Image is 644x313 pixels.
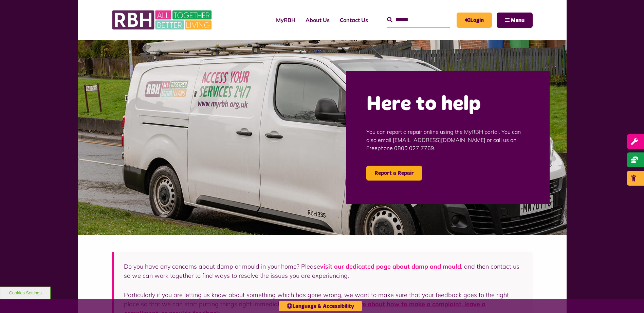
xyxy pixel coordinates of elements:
a: Contact Us [335,11,373,29]
button: Navigation [497,13,533,28]
a: About Us [300,11,335,29]
button: Language & Accessibility [279,301,362,311]
h2: Here to help [366,91,529,118]
p: You can report a repair online using the MyRBH portal. You can also email [EMAIL_ADDRESS][DOMAIN_... [366,118,529,162]
a: visit our dedicated page about damp and mould [320,263,461,270]
a: MyRBH [271,11,300,29]
img: RBH [112,7,214,33]
a: MyRBH [457,13,492,28]
img: Repairs 6 [78,40,567,235]
a: Report a Repair [366,166,422,181]
p: Do you have any concerns about damp or mould in your home? Please , and then contact us so we can... [124,262,522,280]
span: Menu [511,18,525,23]
iframe: Netcall Web Assistant for live chat [613,283,644,313]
